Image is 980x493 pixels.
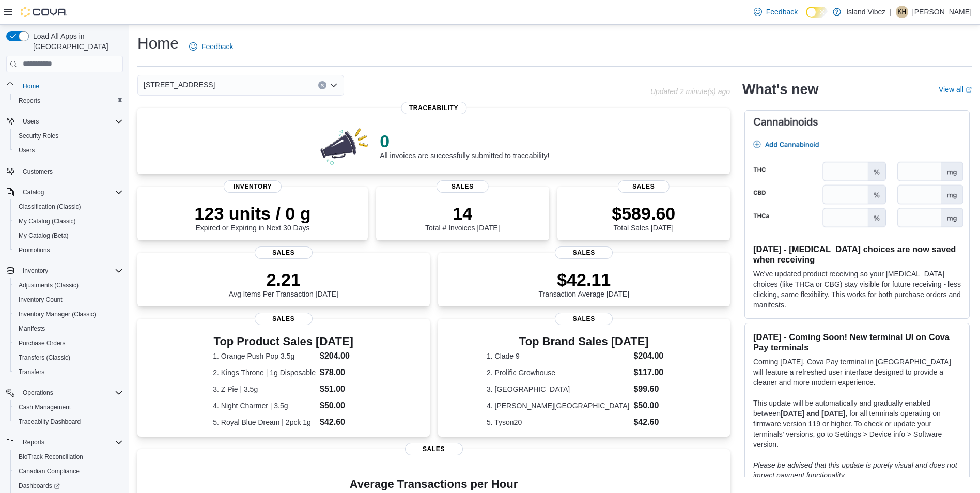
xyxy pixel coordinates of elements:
button: Catalog [19,186,48,198]
button: Open list of options [330,81,338,89]
span: Cash Management [14,401,123,413]
h2: What's new [742,81,818,98]
input: Dark Mode [806,7,828,18]
button: Users [19,115,43,128]
p: | [890,6,892,18]
button: Operations [19,387,57,399]
span: Canadian Compliance [19,467,80,475]
button: Classification (Classic) [10,199,127,214]
button: Catalog [2,185,127,199]
dd: $78.00 [320,366,354,379]
div: Avg Items Per Transaction [DATE] [229,269,338,298]
a: Cash Management [14,401,75,413]
span: Security Roles [19,132,58,140]
span: Transfers [14,366,123,378]
span: My Catalog (Classic) [14,215,123,227]
span: My Catalog (Beta) [14,229,123,242]
span: Canadian Compliance [14,465,123,477]
span: Security Roles [14,130,123,142]
span: Dashboards [14,480,123,492]
span: Users [19,146,35,155]
button: Transfers [10,365,127,379]
button: Inventory Count [10,292,127,307]
button: Security Roles [10,129,127,143]
a: My Catalog (Beta) [14,229,73,242]
p: This update will be automatically and gradually enabled between , for all terminals operating on ... [753,398,961,450]
a: BioTrack Reconciliation [14,451,87,463]
p: [PERSON_NAME] [912,6,972,18]
span: Home [19,80,123,93]
a: Users [14,144,39,157]
span: Users [19,115,123,128]
div: Karen Henderson [896,6,908,18]
span: Sales [555,246,613,259]
button: My Catalog (Classic) [10,214,127,228]
span: Operations [23,389,53,397]
span: Home [23,82,39,90]
span: Sales [255,313,313,325]
span: Inventory Count [19,296,63,304]
dt: 4. Night Charmer | 3.5g [213,400,316,411]
button: BioTrack Reconciliation [10,450,127,464]
button: Reports [19,436,49,449]
img: Cova [21,7,67,17]
button: Reports [10,94,127,108]
span: Inventory Count [14,294,123,306]
p: $42.11 [538,269,629,290]
span: Inventory Manager (Classic) [19,310,96,318]
span: Inventory Manager (Classic) [14,308,123,320]
h3: [DATE] - Coming Soon! New terminal UI on Cova Pay terminals [753,332,961,352]
span: Purchase Orders [14,337,123,349]
span: Sales [437,180,488,193]
button: Operations [2,386,127,400]
span: Inventory [224,180,282,193]
button: Canadian Compliance [10,464,127,479]
a: Home [19,80,43,93]
dt: 3. Z Pie | 3.5g [213,384,316,394]
a: Traceabilty Dashboard [14,415,85,428]
span: Transfers (Classic) [14,351,123,364]
a: Classification (Classic) [14,201,85,213]
button: Inventory [19,265,52,277]
button: Customers [2,164,127,179]
span: BioTrack Reconciliation [19,453,83,461]
span: Transfers [19,368,44,376]
span: Cash Management [19,403,71,411]
p: 2.21 [229,269,338,290]
button: Home [2,79,127,94]
span: Catalog [19,186,123,198]
dt: 2. Prolific Growhouse [487,367,629,378]
p: Island Vibez [846,6,885,18]
span: Sales [255,246,313,259]
a: Security Roles [14,130,63,142]
a: Manifests [14,322,49,335]
a: Canadian Compliance [14,465,84,477]
h4: Average Transactions per Hour [146,478,722,490]
span: Dark Mode [806,18,806,18]
dd: $42.60 [320,416,354,428]
dt: 5. Tyson20 [487,417,629,427]
span: Reports [14,95,123,107]
span: Reports [23,438,44,446]
a: View allExternal link [939,85,972,94]
button: Clear input [318,81,326,89]
span: Reports [19,97,40,105]
span: Adjustments (Classic) [19,281,79,289]
div: Transaction Average [DATE] [538,269,629,298]
p: $589.60 [612,203,675,224]
p: Updated 2 minute(s) ago [650,87,730,96]
a: Inventory Count [14,294,67,306]
span: Load All Apps in [GEOGRAPHIC_DATA] [29,31,123,52]
a: Transfers [14,366,49,378]
span: Purchase Orders [19,339,66,347]
button: Adjustments (Classic) [10,278,127,292]
button: Inventory [2,264,127,278]
button: Manifests [10,321,127,336]
dt: 5. Royal Blue Dream | 2pck 1g [213,417,316,427]
a: Dashboards [14,480,64,492]
span: Traceabilty Dashboard [19,418,81,426]
span: Promotions [19,246,50,254]
button: Transfers (Classic) [10,350,127,365]
dd: $117.00 [633,366,681,379]
button: Inventory Manager (Classic) [10,307,127,321]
